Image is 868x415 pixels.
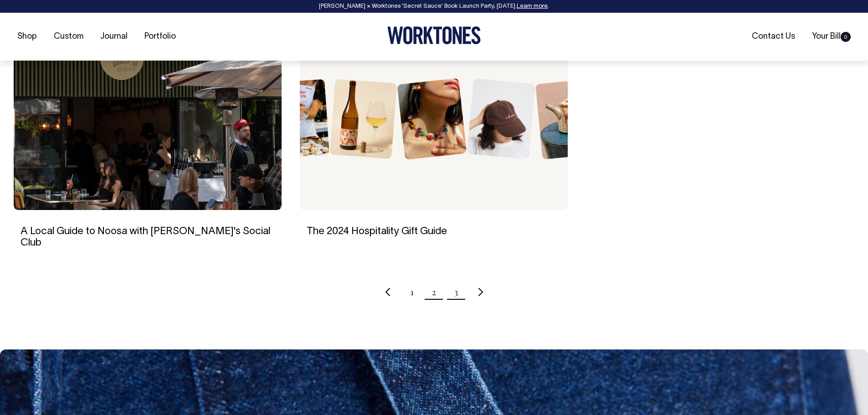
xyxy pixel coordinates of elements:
[808,29,854,44] a: Your Bill0
[411,281,414,303] a: Page 1
[307,227,447,236] a: The 2024 Hospitality Gift Guide
[748,29,799,44] a: Contact Us
[476,281,483,303] a: Next page
[454,281,458,303] a: Page 3
[385,281,392,303] a: Previous page
[50,29,87,44] a: Custom
[14,28,282,210] img: A Local Guide to Noosa with Theo's Social Club
[21,227,270,247] a: A Local Guide to Noosa with [PERSON_NAME]'s Social Club
[9,3,859,10] div: [PERSON_NAME] × Worktones ‘Secret Sauce’ Book Launch Party, [DATE]. .
[141,29,180,44] a: Portfolio
[841,32,851,42] span: 0
[14,281,854,303] nav: Pagination
[300,28,568,210] img: The 2024 Hospitality Gift Guide
[432,281,436,303] span: Page 2
[97,29,131,44] a: Journal
[517,4,548,9] a: Learn more
[14,29,41,44] a: Shop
